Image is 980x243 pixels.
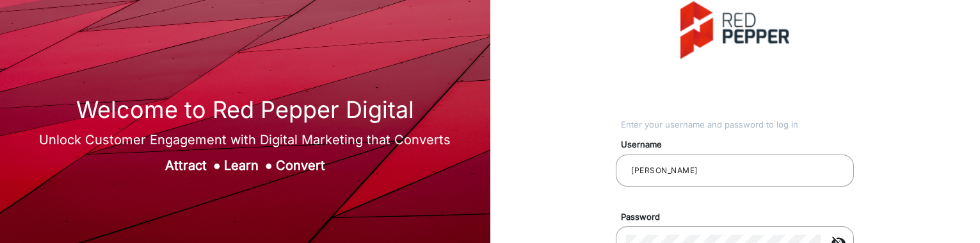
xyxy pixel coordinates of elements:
[626,163,844,178] input: Your username
[213,158,221,173] span: ●
[680,1,789,59] img: vmg-logo
[611,211,869,224] mat-label: Password
[621,119,855,131] div: Enter your username and password to log in
[265,158,273,173] span: ●
[611,138,869,151] mat-label: Username
[39,130,451,149] div: Unlock Customer Engagement with Digital Marketing that Converts
[39,156,451,175] div: Attract Learn Convert
[39,96,451,124] h1: Welcome to Red Pepper Digital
